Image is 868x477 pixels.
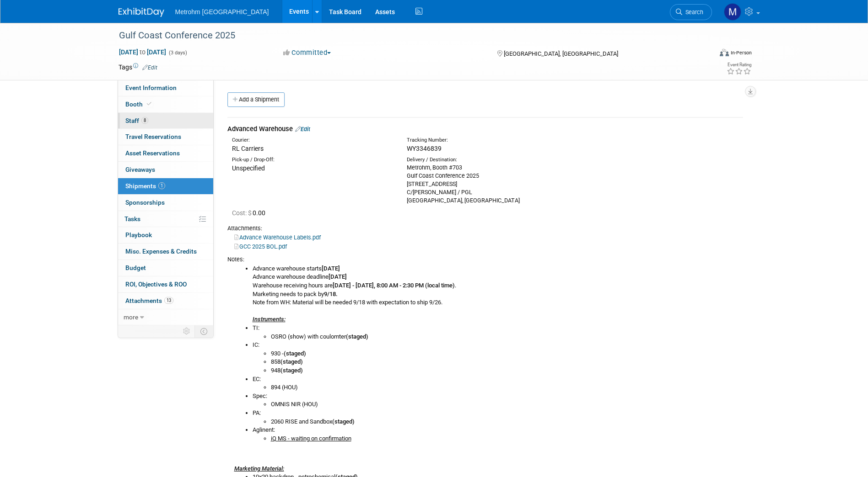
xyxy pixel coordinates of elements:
[253,324,743,341] li: TI:
[118,227,213,243] a: Playbook
[147,101,151,106] i: Booth reservation complete
[280,358,303,365] b: (staged)
[253,409,743,426] li: PA:
[280,48,334,58] button: Committed
[253,426,743,443] li: Aglinent:
[232,156,393,164] div: Pick-up / Drop-Off:
[116,27,698,44] div: Gulf Coast Conference 2025
[346,333,368,340] b: (staged)
[271,333,743,341] li: OSRO (show) with coulomter
[271,350,743,358] li: 930 -
[232,144,393,153] div: RL Carriers
[125,199,165,206] span: Sponsorships
[253,265,743,324] li: Advance warehouse starts Advance warehouse deadline Warehouse receiving hours are . Marketing nee...
[253,375,743,392] li: EC:
[118,145,213,161] a: Asset Reservations
[730,49,752,56] div: In-Person
[119,63,157,72] td: Tags
[124,313,138,321] span: more
[118,96,213,112] a: Booth
[125,149,180,157] span: Asset Reservations
[227,92,285,107] a: Add a Shipment
[125,182,165,190] span: Shipments
[253,316,286,323] i: Instruments:
[322,265,340,272] b: [DATE]
[504,50,618,57] span: [GEOGRAPHIC_DATA], [GEOGRAPHIC_DATA]
[179,325,195,337] td: Personalize Event Tab Strip
[138,48,147,56] span: to
[142,64,157,71] a: Edit
[125,231,152,238] span: Playbook
[324,291,338,297] b: 9/18.
[284,350,306,357] b: (staged)
[658,48,752,61] div: Event Format
[125,166,155,173] span: Giveaways
[168,50,187,56] span: (3 days)
[194,325,213,337] td: Toggle Event Tabs
[234,465,284,472] u: Marketing Material:
[118,309,213,325] a: more
[118,293,213,309] a: Attachments13
[125,133,181,140] span: Travel Reservations
[271,435,351,442] u: iQ MS - waiting on confirmation
[125,101,153,108] span: Booth
[118,260,213,276] a: Budget
[253,341,743,375] li: IC:
[727,63,751,67] div: Event Rating
[271,366,743,375] li: 948
[271,358,743,366] li: 858
[227,124,743,134] div: Advanced Warehouse
[118,244,213,260] a: Misc. Expenses & Credits
[407,145,442,152] span: WY3346839
[175,8,269,16] span: Metrohm [GEOGRAPHIC_DATA]
[125,84,177,91] span: Event Information
[333,282,455,289] b: [DATE] - [DATE], 8:00 AM - 2:30 PM (local time)
[234,243,287,250] a: GCC 2025 BOL.pdf
[670,4,712,20] a: Search
[329,273,347,280] b: [DATE]
[141,117,148,124] span: 8
[124,215,140,223] span: Tasks
[295,126,310,132] a: Edit
[720,49,729,56] img: Format-Inperson.png
[682,9,703,16] span: Search
[232,209,269,217] span: 0.00
[118,80,213,96] a: Event Information
[232,137,393,144] div: Courier:
[271,383,743,392] li: 894 (HOU)
[271,418,743,426] li: 2060 RISE and Sandbox
[232,164,265,172] span: Unspecified
[118,162,213,178] a: Giveaways
[227,224,743,233] div: Attachments:
[118,195,213,211] a: Sponsorships
[118,113,213,129] a: Staff8
[271,400,743,409] li: OMNIS NIR (HOU)
[119,8,164,17] img: ExhibitDay
[332,418,355,425] b: (staged)
[407,156,568,164] div: Delivery / Destination:
[125,117,148,124] span: Staff
[232,209,253,217] span: Cost: $
[118,129,213,145] a: Travel Reservations
[125,248,197,255] span: Misc. Expenses & Credits
[118,211,213,227] a: Tasks
[253,392,743,409] li: Spec:
[164,297,173,304] span: 13
[407,164,568,205] div: Metrohm, Booth #703 Gulf Coast Conference 2025 [STREET_ADDRESS] C/[PERSON_NAME] / PGL [GEOGRAPHIC...
[125,297,173,304] span: Attachments
[118,276,213,292] a: ROI, Objectives & ROO
[158,182,165,189] span: 1
[280,367,303,374] b: (staged)
[234,234,321,241] a: Advance Warehouse Labels.pdf
[724,3,741,21] img: Michelle Simoes
[125,281,187,288] span: ROI, Objectives & ROO
[118,178,213,194] a: Shipments1
[119,48,167,56] span: [DATE] [DATE]
[125,264,146,271] span: Budget
[407,137,612,144] div: Tracking Number:
[227,255,743,264] div: Notes:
